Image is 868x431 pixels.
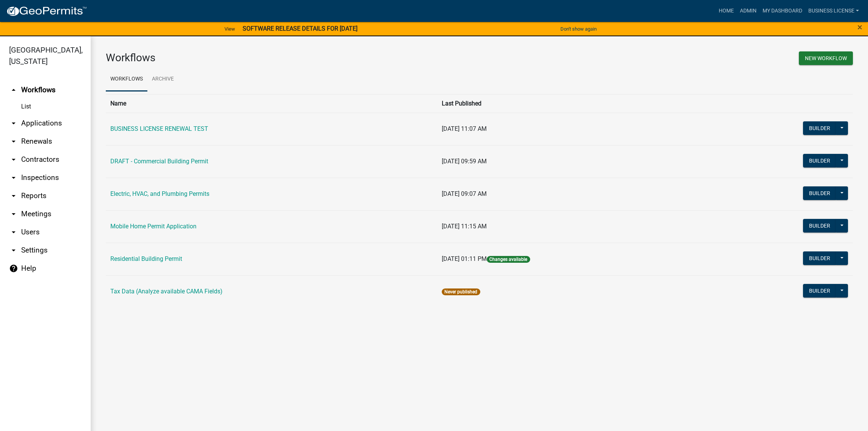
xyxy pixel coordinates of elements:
a: Workflows [106,67,147,91]
i: arrow_drop_down [9,119,18,128]
a: DRAFT - Commercial Building Permit [110,158,208,165]
span: [DATE] 09:59 AM [442,158,487,165]
button: Builder [803,121,836,135]
button: Builder [803,186,836,200]
span: [DATE] 01:11 PM [442,255,487,262]
i: arrow_drop_down [9,137,18,146]
a: Mobile Home Permit Application [110,223,196,230]
button: Don't show again [557,23,600,35]
a: BUSINESS LICENSE [805,4,862,18]
span: [DATE] 09:07 AM [442,190,487,197]
i: arrow_drop_down [9,155,18,164]
th: Last Published [437,94,703,113]
th: Name [106,94,437,113]
span: [DATE] 11:07 AM [442,125,487,132]
h3: Workflows [106,51,474,64]
a: BUSINESS LICENSE RENEWAL TEST [110,125,208,132]
i: arrow_drop_down [9,191,18,200]
i: arrow_drop_down [9,228,18,237]
span: Never published [442,288,480,295]
a: Electric, HVAC, and Plumbing Permits [110,190,209,197]
a: Admin [737,4,760,18]
button: Builder [803,284,836,298]
a: Residential Building Permit [110,255,182,262]
i: arrow_drop_up [9,85,18,95]
a: Archive [147,67,178,91]
a: My Dashboard [760,4,805,18]
i: arrow_drop_down [9,209,18,219]
button: Close [857,23,862,32]
a: Home [716,4,737,18]
i: arrow_drop_down [9,173,18,182]
button: Builder [803,219,836,233]
span: Changes available [487,256,530,263]
i: arrow_drop_down [9,246,18,255]
span: [DATE] 11:15 AM [442,223,487,230]
a: Tax Data (Analyze available CAMA Fields) [110,288,223,295]
button: Builder [803,154,836,167]
button: Builder [803,251,836,265]
span: × [857,22,862,33]
button: New Workflow [799,51,853,65]
a: View [221,23,238,35]
i: help [9,264,18,273]
strong: SOFTWARE RELEASE DETAILS FOR [DATE] [243,25,357,32]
